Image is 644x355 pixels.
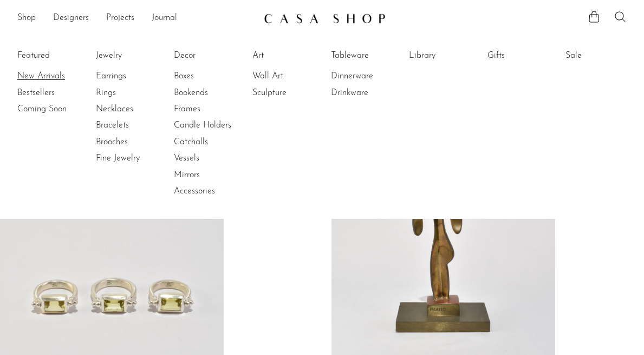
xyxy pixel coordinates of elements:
ul: Featured [17,68,99,117]
a: Necklaces [96,103,177,115]
a: Gifts [487,50,569,62]
a: Decor [174,50,255,62]
a: Tableware [331,50,412,62]
a: Fine Jewelry [96,152,177,164]
a: Vessels [174,152,255,164]
a: Brooches [96,136,177,148]
a: Jewelry [96,50,177,62]
a: Designers [53,11,89,25]
a: Mirrors [174,169,255,181]
ul: Jewelry [96,48,177,167]
a: Projects [106,11,134,25]
nav: Desktop navigation [17,9,255,28]
a: Art [252,50,334,62]
a: Earrings [96,70,177,82]
a: Frames [174,103,255,115]
a: Accessories [174,185,255,197]
a: Catchalls [174,136,255,148]
a: Journal [152,11,177,25]
a: Rings [96,87,177,99]
ul: Tableware [331,48,412,101]
a: Shop [17,11,36,25]
a: Bestsellers [17,87,99,99]
ul: Library [409,48,490,68]
a: Wall Art [252,70,334,82]
a: Drinkware [331,87,412,99]
a: Library [409,50,490,62]
a: Sculpture [252,87,334,99]
a: Coming Soon [17,103,99,115]
a: Bookends [174,87,255,99]
a: Candle Holders [174,119,255,131]
a: Dinnerware [331,70,412,82]
a: Bracelets [96,119,177,131]
a: New Arrivals [17,70,99,82]
ul: NEW HEADER MENU [17,9,255,28]
ul: Decor [174,48,255,200]
ul: Art [252,48,334,101]
ul: Gifts [487,48,569,68]
a: Boxes [174,70,255,82]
